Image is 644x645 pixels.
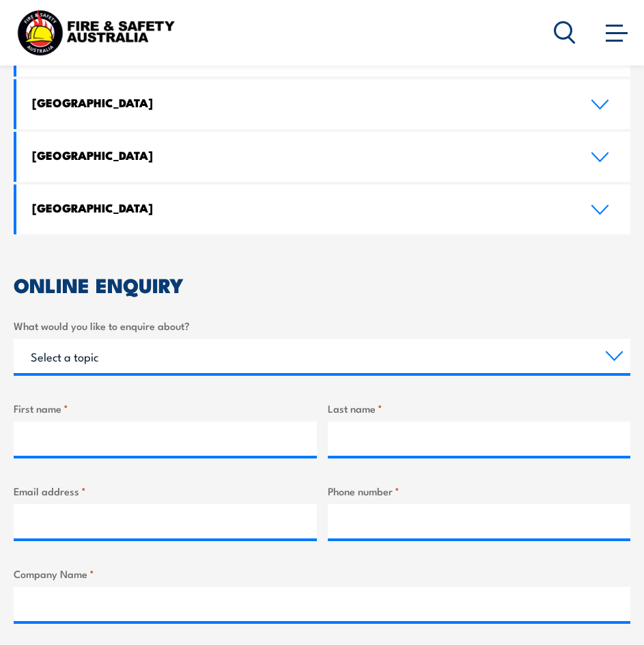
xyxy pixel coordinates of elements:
[14,566,630,581] label: Company Name
[14,318,630,333] label: What would you like to enquire about?
[16,132,630,182] a: [GEOGRAPHIC_DATA]
[16,79,630,129] a: [GEOGRAPHIC_DATA]
[14,275,630,293] h2: ONLINE ENQUIRY
[328,400,631,416] label: Last name
[14,483,317,499] label: Email address
[32,200,570,215] h4: [GEOGRAPHIC_DATA]
[32,148,570,163] h4: [GEOGRAPHIC_DATA]
[16,184,630,234] a: [GEOGRAPHIC_DATA]
[14,400,317,416] label: First name
[328,483,631,499] label: Phone number
[32,95,570,110] h4: [GEOGRAPHIC_DATA]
